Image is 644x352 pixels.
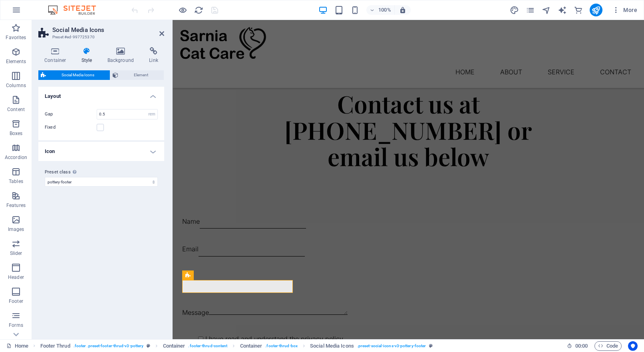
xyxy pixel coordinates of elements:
p: Favorites [6,34,26,41]
button: Social Media Icons [38,70,110,80]
i: Navigator [542,6,551,15]
label: Fixed [45,123,97,132]
h2: Social Media Icons [52,26,164,34]
button: Click here to leave preview mode and continue editing [178,5,187,15]
h4: Layout [38,87,164,101]
button: commerce [574,5,583,15]
label: Preset class [45,167,158,177]
p: Elements [6,58,26,65]
span: Social Media Icons [48,70,107,80]
button: More [609,4,640,16]
i: This element is a customizable preset [147,344,150,348]
p: Header [8,274,24,280]
img: Editor Logo [46,5,106,15]
i: AI Writer [558,6,567,15]
span: Click to select. Double-click to edit [240,341,262,351]
h4: Icon [38,142,164,161]
i: Publish [591,6,600,15]
label: Gap [45,112,97,116]
p: Accordion [5,154,27,161]
p: Tables [9,178,23,185]
button: Code [594,341,622,351]
button: publish [590,4,602,16]
p: Images [8,226,24,233]
h3: Preset #ed-997725370 [52,34,148,41]
p: Features [6,202,26,209]
span: More [612,6,637,14]
button: pages [526,5,535,15]
nav: breadcrumb [40,341,433,351]
p: Forms [9,322,23,328]
button: text_generator [558,5,567,15]
span: Code [598,341,618,351]
p: Slider [10,250,22,257]
button: navigator [542,5,551,15]
h6: 100% [378,5,391,15]
span: Click to select. Double-click to edit [163,341,185,351]
span: . footer-thrud-box [265,341,298,351]
span: . preset-social-icons-v3-pottery-footer [357,341,426,351]
a: Click to cancel selection. Double-click to open Pages [6,341,28,351]
button: Element [110,70,164,80]
i: Design (Ctrl+Alt+Y) [510,6,519,15]
h4: Background [101,47,143,64]
span: Click to select. Double-click to edit [40,341,70,351]
button: 100% [366,5,395,15]
button: design [510,5,519,15]
h4: Container [38,47,76,64]
button: reload [194,5,203,15]
button: Usercentrics [628,341,638,351]
p: Footer [9,298,23,304]
i: Reload page [194,6,203,15]
span: . footer .preset-footer-thrud-v3-pottery [74,341,144,351]
span: 00 00 [575,341,588,351]
h6: Session time [567,341,588,351]
i: Pages (Ctrl+Alt+S) [526,6,535,15]
p: Content [7,106,25,113]
h4: Link [143,47,164,64]
p: Boxes [10,130,23,137]
i: This element is a customizable preset [429,344,433,348]
i: On resize automatically adjust zoom level to fit chosen device. [399,6,406,14]
h4: Style [76,47,101,64]
i: Commerce [574,6,583,15]
span: : [581,343,582,349]
span: Element [121,70,161,80]
p: Columns [6,82,26,89]
span: Click to select. Double-click to edit [310,341,354,351]
span: . footer-thrud-content [188,341,227,351]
